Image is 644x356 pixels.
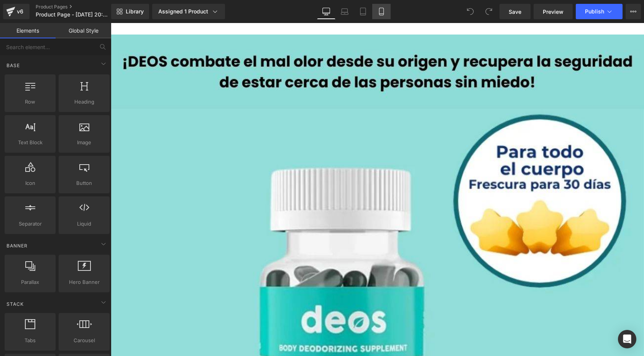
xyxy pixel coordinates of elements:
span: Icon [7,179,53,187]
span: Row [7,98,53,106]
button: Undo [463,4,478,19]
a: New Library [111,4,149,19]
span: Image [61,138,107,147]
span: Liquid [61,220,107,228]
div: Open Intercom Messenger [618,330,636,348]
div: v6 [15,7,25,16]
span: Text Block [7,138,53,147]
a: Mobile [372,4,391,19]
button: Redo [481,4,496,19]
button: More [626,4,641,19]
span: Banner [6,242,28,249]
span: Library [126,8,144,15]
span: Carousel [61,336,107,344]
a: Tablet [354,4,372,19]
span: Preview [543,8,563,16]
a: v6 [3,4,30,19]
a: Laptop [335,4,354,19]
span: Tabs [7,336,53,344]
span: Hero Banner [61,278,107,286]
span: Heading [61,98,107,106]
a: Preview [534,4,573,19]
a: Desktop [317,4,335,19]
span: Stack [6,300,25,308]
span: Button [61,179,107,187]
a: Global Style [56,23,111,38]
span: Separator [7,220,53,228]
span: Save [509,8,521,16]
span: Parallax [7,278,53,286]
button: Publish [576,4,623,19]
span: Base [6,62,21,69]
div: Assigned 1 Product [158,8,219,15]
span: Product Page - [DATE] 20:31:48 [36,12,109,18]
a: Product Pages [36,4,124,10]
span: Publish [585,8,604,15]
